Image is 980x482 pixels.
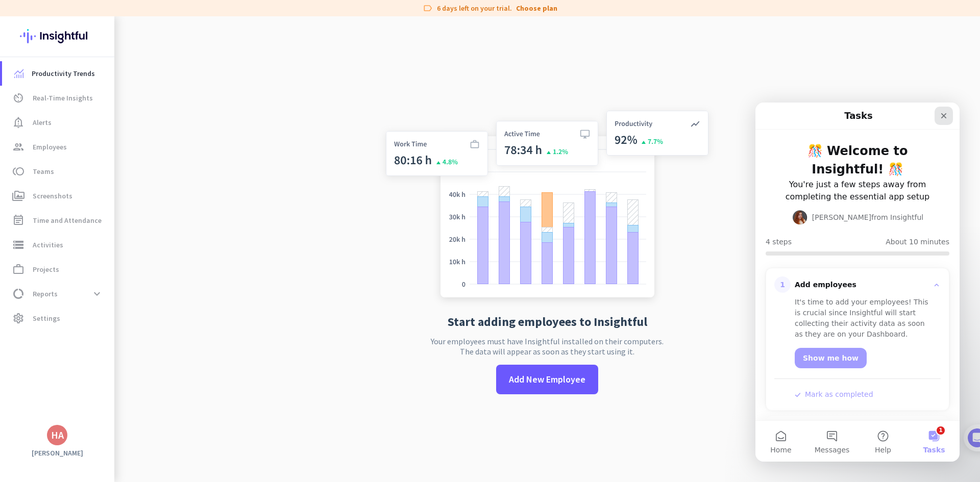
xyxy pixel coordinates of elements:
[14,69,23,78] img: menu-item
[12,288,24,300] i: data_usage
[33,312,60,324] span: Settings
[33,263,59,275] span: Projects
[509,373,585,386] span: Add New Employee
[2,135,114,159] a: groupEmployees
[2,184,114,208] a: perm_mediaScreenshots
[378,105,716,308] img: no-search-results
[2,282,114,306] a: data_usageReportsexpand_more
[2,306,114,331] a: settingsSettings
[2,61,114,86] a: menu-itemProductivity Trends
[2,208,114,233] a: event_noteTime and Attendance
[431,336,664,357] p: Your employees must have Insightful installed on their computers. The data will appear as soon as...
[496,365,598,394] button: Add New Employee
[32,67,95,80] span: Productivity Trends
[516,3,557,13] a: Choose plan
[423,3,433,13] i: label
[12,141,24,153] i: group
[33,214,102,226] span: Time and Attendance
[12,116,24,129] i: notification_important
[51,430,64,440] div: HA
[12,263,24,275] i: work_outline
[33,288,58,300] span: Reports
[2,233,114,257] a: storageActivities
[33,239,63,251] span: Activities
[448,316,647,328] h2: Start adding employees to Insightful
[33,92,93,104] span: Real-Time Insights
[2,159,114,184] a: tollTeams
[20,16,94,56] img: Insightful logo
[33,116,52,129] span: Alerts
[755,103,960,462] iframe: Intercom live chat
[12,312,24,324] i: settings
[12,190,24,202] i: perm_media
[12,214,24,226] i: event_note
[2,110,114,135] a: notification_importantAlerts
[33,165,54,177] span: Teams
[33,190,72,202] span: Screenshots
[2,257,114,282] a: work_outlineProjects
[88,285,106,303] button: expand_more
[12,92,24,104] i: av_timer
[2,86,114,110] a: av_timerReal-Time Insights
[12,165,24,177] i: toll
[12,239,24,251] i: storage
[33,141,67,153] span: Employees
